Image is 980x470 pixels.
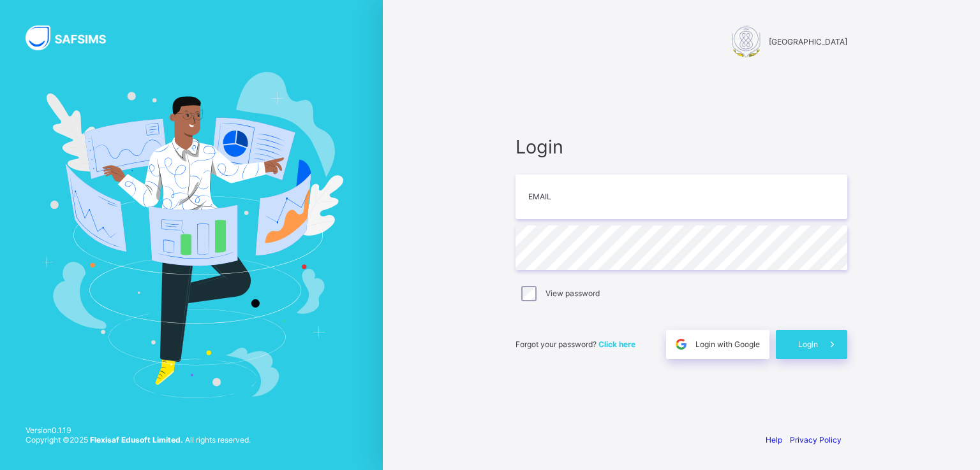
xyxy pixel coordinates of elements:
[798,339,818,349] span: Login
[598,339,635,349] a: Click here
[766,435,782,445] a: Help
[516,339,635,349] span: Forgot your password?
[790,435,842,445] a: Privacy Policy
[769,37,847,46] span: [GEOGRAPHIC_DATA]
[40,72,343,398] img: Hero Image
[516,136,847,158] span: Login
[26,435,251,445] span: Copyright © 2025 All rights reserved.
[695,339,760,349] span: Login with Google
[26,25,121,50] img: SAFSIMS Logo
[26,425,251,435] span: Version 0.1.19
[674,337,688,352] img: google.396cfc9801f0270233282035f929180a.svg
[546,288,600,298] label: View password
[90,435,183,445] strong: Flexisaf Edusoft Limited.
